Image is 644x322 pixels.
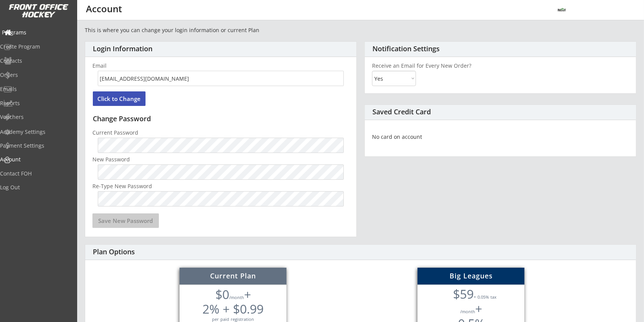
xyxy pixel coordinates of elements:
[2,30,71,35] div: Programs
[92,157,349,162] div: New Password
[98,71,344,86] input: Email
[202,301,264,317] font: 2% + $0.99
[92,213,159,228] button: Save New Password
[372,45,481,53] div: Notification Settings
[372,133,612,141] div: No card on account
[417,272,524,279] div: Big Leagues
[244,286,251,302] font: +
[180,272,286,279] div: Current Plan
[92,184,349,189] div: Re-Type New Password
[92,63,349,68] div: Email
[93,248,202,256] div: Plan Options
[372,108,481,116] div: Saved Credit Card
[194,287,272,322] div: /month per paid registration
[372,63,629,68] div: Receive an Email for Every New Order?
[92,130,349,135] div: Current Password
[93,91,146,106] button: Click to Change
[93,115,349,123] div: Change Password
[85,26,636,34] div: This is where you can change your login information or current Plan
[475,300,482,317] font: +
[215,286,229,302] font: $0
[93,45,202,53] div: Login Information
[453,286,474,302] font: $59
